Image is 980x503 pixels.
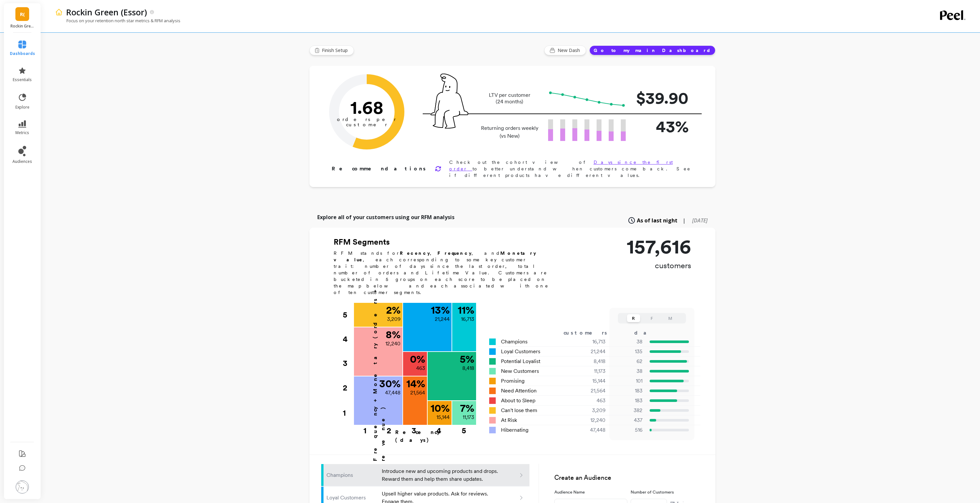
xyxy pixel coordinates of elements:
[614,357,642,365] p: 62
[416,364,425,372] p: 463
[426,425,452,432] div: 4
[437,251,472,256] b: Frequency
[501,407,537,414] span: Can't lose them
[631,489,703,495] label: Number of Customers
[637,217,677,224] span: As of last night
[566,407,613,414] div: 3,209
[326,471,378,479] p: Champions
[66,7,147,18] p: Rockin Green (Essor)
[614,338,642,346] p: 38
[401,425,426,432] div: 3
[334,250,556,296] p: RFM stands for , , and , each corresponding to some key customer trait: number of days since the ...
[10,24,34,29] p: Rockin Green (Essor)
[379,378,400,389] p: 30 %
[458,305,474,315] p: 11 %
[614,416,642,424] p: 437
[589,45,715,55] button: Go to my main Dashboard
[501,357,540,365] span: Potential Loyalist
[566,387,613,395] div: 21,564
[343,401,353,425] div: 1
[554,489,627,495] label: Audience Name
[386,305,400,315] p: 2 %
[501,416,517,424] span: At Risk
[627,237,691,256] p: 157,616
[406,378,425,389] p: 14 %
[10,51,35,56] span: dashboards
[20,10,25,18] span: R(
[627,260,691,271] p: customers
[566,338,613,346] div: 16,713
[614,407,642,414] p: 382
[15,130,29,135] span: metrics
[692,217,708,224] span: [DATE]
[395,428,476,444] p: Recency (days)
[683,217,686,224] span: |
[382,467,499,483] p: Introduce new and upcoming products and drops. Reward them and help them share updates.
[431,305,450,315] p: 13 %
[343,327,353,351] div: 4
[449,159,694,179] p: Check out the cohort view of to better understand when customers come back. See if different prod...
[566,348,613,356] div: 21,244
[566,357,613,365] div: 8,418
[558,47,582,54] span: New Dash
[12,159,32,164] span: audiences
[15,105,29,110] span: explore
[645,314,658,322] button: F
[350,96,383,118] text: 1.68
[636,86,689,110] p: $39.90
[55,18,180,24] p: Focus on your retention north star metrics & RFM analysis
[460,403,474,413] p: 7 %
[501,426,528,434] span: Hibernating
[566,367,613,375] div: 11,173
[13,77,32,82] span: essentials
[463,413,474,421] p: 11,173
[387,315,400,323] p: 3,209
[326,494,378,502] p: Loyal Customers
[351,425,379,432] div: 1
[461,315,474,323] p: 16,713
[614,397,642,405] p: 183
[386,329,400,340] p: 8 %
[501,338,527,346] span: Champions
[614,367,642,375] p: 38
[566,426,613,434] div: 47,448
[479,124,540,140] p: Returning orders weekly (vs New)
[309,45,354,55] button: Finish Setup
[501,397,535,405] span: About to Sleep
[385,389,400,397] p: 47,448
[343,303,353,327] div: 5
[16,480,29,494] img: profile picture
[636,114,689,139] p: 43%
[337,116,397,122] tspan: orders per
[614,348,642,356] p: 135
[343,351,353,375] div: 3
[460,354,474,364] p: 5 %
[343,376,353,400] div: 2
[566,397,613,405] div: 463
[334,237,556,247] h2: RFM Segments
[479,92,540,105] p: LTV per customer (24 months)
[564,329,617,337] div: customers
[377,425,401,432] div: 2
[317,213,454,221] p: Explore all of your customers using our RFM analysis
[410,389,425,397] p: 21,564
[627,314,640,322] button: R
[385,340,400,348] p: 12,240
[346,122,387,128] tspan: customer
[462,364,474,372] p: 8,418
[554,473,703,483] h3: Create an Audience
[55,8,63,16] img: header icon
[664,314,677,322] button: M
[566,416,613,424] div: 12,240
[371,268,387,461] p: Frequency + Monetary (orders + revenue)
[431,403,450,413] p: 10 %
[322,47,350,54] span: Finish Setup
[566,377,613,385] div: 15,144
[400,251,430,256] b: Recency
[544,45,586,55] button: New Dash
[431,74,468,129] img: pal seatted on line
[614,377,642,385] p: 101
[501,367,539,375] span: New Customers
[501,377,525,385] span: Promising
[501,348,540,356] span: Loyal Customers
